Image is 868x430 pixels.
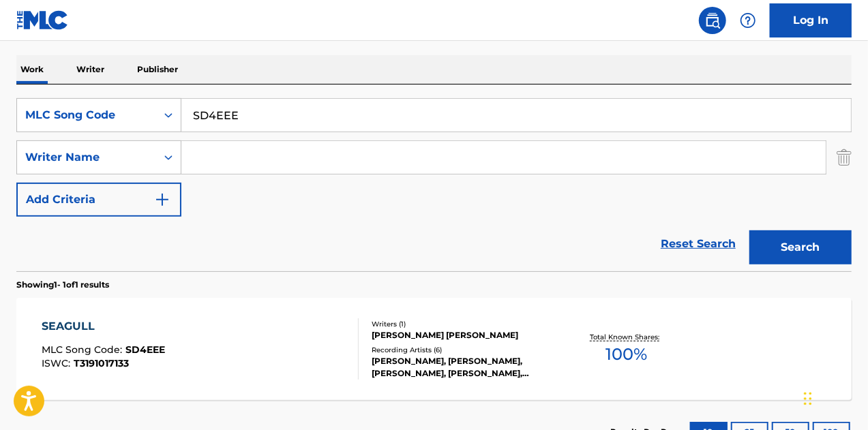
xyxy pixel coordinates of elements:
[133,55,182,84] p: Publisher
[590,332,663,342] p: Total Known Shares:
[606,342,648,367] span: 100 %
[699,7,726,34] a: Public Search
[16,279,109,291] p: Showing 1 - 1 of 1 results
[74,357,129,369] span: T3191017133
[42,343,125,356] span: MLC Song Code :
[804,378,812,419] div: Drag
[25,149,148,166] div: Writer Name
[740,12,756,29] img: help
[837,140,852,174] img: Delete Criterion
[654,229,743,259] a: Reset Search
[372,345,557,355] div: Recording Artists ( 6 )
[770,3,852,37] a: Log In
[125,343,165,356] span: SD4EEE
[154,191,170,208] img: 9d2ae6d4665cec9f34b9.svg
[704,12,721,29] img: search
[16,10,69,30] img: MLC Logo
[42,318,165,335] div: SEAGULL
[16,183,181,217] button: Add Criteria
[16,298,852,400] a: SEAGULLMLC Song Code:SD4EEEISWC:T3191017133Writers (1)[PERSON_NAME] [PERSON_NAME]Recording Artist...
[25,107,148,123] div: MLC Song Code
[16,98,852,271] form: Search Form
[42,357,74,369] span: ISWC :
[372,329,557,341] div: [PERSON_NAME] [PERSON_NAME]
[749,230,852,264] button: Search
[734,7,762,34] div: Help
[72,55,108,84] p: Writer
[372,355,557,380] div: [PERSON_NAME], [PERSON_NAME], [PERSON_NAME], [PERSON_NAME], [PERSON_NAME], [PERSON_NAME]
[16,55,48,84] p: Work
[372,319,557,329] div: Writers ( 1 )
[800,365,868,430] iframe: Chat Widget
